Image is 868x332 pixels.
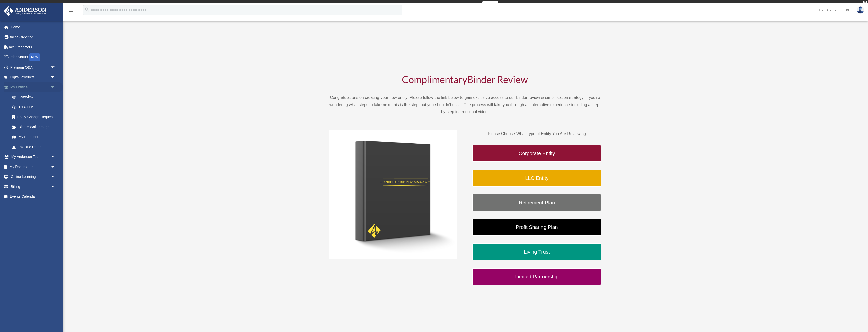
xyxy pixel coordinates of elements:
[472,268,601,285] a: Limited Partnership
[29,53,40,61] div: NEW
[472,145,601,162] a: Corporate Entity
[7,122,61,132] a: Binder Walkthrough
[472,194,601,211] a: Retirement Plan
[7,102,63,112] a: CTA Hub
[4,32,63,42] a: Online Ordering
[472,130,601,137] p: Please Choose What Type of Entity You Are Reviewing
[50,72,61,83] span: arrow_drop_down
[329,94,601,115] p: Congratulations on creating your new entity. Please follow the link below to gain exclusive acces...
[472,243,601,260] a: Living Trust
[4,192,63,202] a: Events Calendar
[482,1,498,7] a: survey
[50,182,61,192] span: arrow_drop_down
[4,22,63,32] a: Home
[2,6,48,16] img: Anderson Advisors Platinum Portal
[4,42,63,52] a: Tax Organizers
[50,62,61,73] span: arrow_drop_down
[7,92,63,102] a: Overview
[472,170,601,187] a: LLC Entity
[4,152,63,162] a: My Anderson Teamarrow_drop_down
[4,52,63,62] a: Order StatusNEW
[4,162,63,172] a: My Documentsarrow_drop_down
[4,62,63,72] a: Platinum Q&Aarrow_drop_down
[7,142,63,152] a: Tax Due Dates
[857,6,864,14] img: User Pic
[863,1,867,4] div: close
[370,1,480,7] div: Get a chance to win 6 months of Platinum for free just by filling out this
[68,9,74,13] a: menu
[7,132,63,142] a: My Blueprint
[467,74,528,85] span: Binder Review
[4,172,63,182] a: Online Learningarrow_drop_down
[68,7,74,13] i: menu
[402,74,467,85] span: Complimentary
[472,219,601,236] a: Profit Sharing Plan
[4,72,63,82] a: Digital Productsarrow_drop_down
[50,162,61,172] span: arrow_drop_down
[50,152,61,162] span: arrow_drop_down
[50,82,61,92] span: arrow_drop_down
[50,172,61,182] span: arrow_drop_down
[7,112,63,122] a: Entity Change Request
[84,7,90,12] i: search
[4,182,63,192] a: Billingarrow_drop_down
[4,82,63,92] a: My Entitiesarrow_drop_down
